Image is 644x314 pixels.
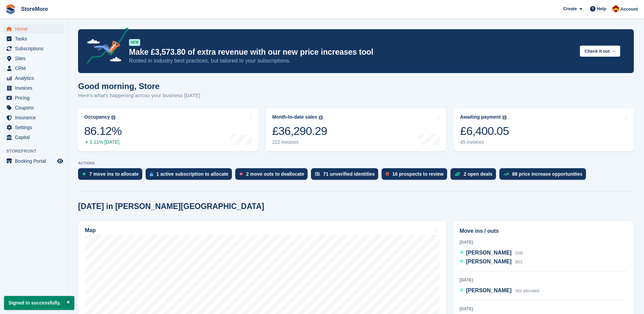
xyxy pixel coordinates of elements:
[129,47,574,57] p: Make £3,573.80 of extra revenue with our new price increases tool
[460,124,509,138] div: £6,400.05
[3,54,64,63] a: menu
[466,259,512,264] span: [PERSON_NAME]
[460,258,523,266] a: [PERSON_NAME] B01
[3,24,64,34] a: menu
[239,172,243,176] img: move_outs_to_deallocate_icon-f764333ba52eb49d3ac5e1228854f67142a1ed5810a6f6cc68b1a99e826820c5.svg
[455,172,460,176] img: deal-1b604bf984904fb50ccaf53a9ad4b4a5d6e5aea283cecdc64d6e3604feb123c2.svg
[515,260,522,264] span: B01
[146,168,235,183] a: 1 active subscription to allocate
[129,57,574,65] p: Rooted in industry best practices, but tailored to your subscriptions.
[460,277,627,283] div: [DATE]
[157,171,228,177] div: 1 active subscription to allocate
[3,113,64,122] a: menu
[84,139,122,145] div: 1.11% [DATE]
[78,82,200,91] h1: Good morning, Store
[392,171,444,177] div: 16 prospects to review
[15,34,56,43] span: Tasks
[150,172,153,176] img: active_subscription_to_allocate_icon-d502201f5373d7db506a760aba3b589e785aa758c864c3986d89f69b8ff3...
[15,64,56,73] span: CRM
[3,83,64,93] a: menu
[460,139,509,145] div: 45 invoices
[612,5,619,12] img: Store More Team
[311,168,382,183] a: 71 unverified identities
[450,168,499,183] a: 2 open deals
[84,124,122,138] div: 86.12%
[15,24,56,34] span: Home
[3,156,64,166] a: menu
[580,46,620,57] button: Check it out →
[272,124,327,138] div: £36,290.29
[464,171,493,177] div: 2 open deals
[460,239,627,245] div: [DATE]
[78,161,634,165] p: ACTIONS
[15,83,56,93] span: Invoices
[3,103,64,112] a: menu
[15,44,56,53] span: Subscriptions
[466,250,512,256] span: [PERSON_NAME]
[129,39,140,46] div: NEW
[111,116,115,120] img: icon-info-grey-7440780725fd019a000dd9b08b2336e03edf1995a4989e88bcd33f0948082b44.svg
[272,114,317,120] div: Month-to-date sales
[56,157,64,165] a: Preview store
[515,289,539,293] span: Not allocated
[323,171,375,177] div: 71 unverified identities
[460,286,539,295] a: [PERSON_NAME] Not allocated
[460,249,523,258] a: [PERSON_NAME] D06
[503,173,509,176] img: price_increase_opportunities-93ffe204e8149a01c8c9dc8f82e8f89637d9d84a8eef4429ea346261dce0b2c0.svg
[15,54,56,63] span: Sites
[265,108,447,151] a: Month-to-date sales £36,290.29 222 invoices
[460,227,627,235] h2: Move ins / outs
[3,93,64,103] a: menu
[6,148,68,155] span: Storefront
[319,116,323,120] img: icon-info-grey-7440780725fd019a000dd9b08b2336e03edf1995a4989e88bcd33f0948082b44.svg
[386,172,389,176] img: prospect-51fa495bee0391a8d652442698ab0144808aea92771e9ea1ae160a38d050c398.svg
[3,44,64,53] a: menu
[515,251,523,256] span: D06
[502,116,507,120] img: icon-info-grey-7440780725fd019a000dd9b08b2336e03edf1995a4989e88bcd33f0948082b44.svg
[15,133,56,142] span: Capital
[85,227,96,233] h2: Map
[81,28,129,66] img: price-adjustments-announcement-icon-8257ccfd72463d97f412b2fc003d46551f7dbcb40ab6d574587a9cd5c0d94...
[597,5,606,12] span: Help
[499,168,589,183] a: 88 price increase opportunities
[453,108,634,151] a: Awaiting payment £6,400.05 45 invoices
[512,171,583,177] div: 88 price increase opportunities
[3,34,64,43] a: menu
[77,108,259,151] a: Occupancy 86.12% 1.11% [DATE]
[15,73,56,83] span: Analytics
[5,4,16,14] img: stora-icon-8386f47178a22dfd0bd8f6a31ec36ba5ce8667c1dd55bd0f319d3a0aa187defe.svg
[3,123,64,132] a: menu
[3,64,64,73] a: menu
[3,73,64,83] a: menu
[18,3,51,15] a: StoreMore
[466,287,512,293] span: [PERSON_NAME]
[78,168,146,183] a: 7 move ins to allocate
[315,172,320,176] img: verify_identity-adf6edd0f0f0b5bbfe63781bf79b02c33cf7c696d77639b501bdc392416b5a36.svg
[82,172,86,176] img: move_ins_to_allocate_icon-fdf77a2bb77ea45bf5b3d319d69a93e2d87916cf1d5bf7949dd705db3b84f3ca.svg
[4,296,74,310] p: Signed in successfully.
[246,171,304,177] div: 2 move outs to deallocate
[84,114,110,120] div: Occupancy
[563,5,577,12] span: Create
[15,156,56,166] span: Booking Portal
[15,93,56,103] span: Pricing
[15,113,56,122] span: Insurance
[78,92,200,100] p: Here's what's happening across your business [DATE]
[460,114,501,120] div: Awaiting payment
[235,168,311,183] a: 2 move outs to deallocate
[15,123,56,132] span: Settings
[382,168,450,183] a: 16 prospects to review
[78,202,264,211] h2: [DATE] in [PERSON_NAME][GEOGRAPHIC_DATA]
[272,139,327,145] div: 222 invoices
[15,103,56,112] span: Coupons
[89,171,139,177] div: 7 move ins to allocate
[460,306,627,312] div: [DATE]
[620,6,638,13] span: Account
[3,133,64,142] a: menu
